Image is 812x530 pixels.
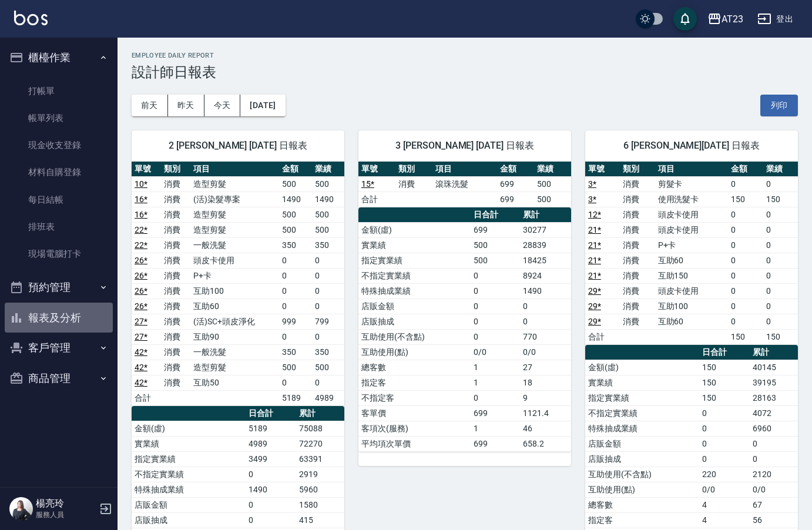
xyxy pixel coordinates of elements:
td: 0 [728,237,763,253]
td: 4 [699,512,750,528]
td: 658.2 [520,436,571,451]
td: 40145 [750,360,798,375]
td: 消費 [161,360,190,375]
td: 0 [312,283,344,298]
td: 150 [728,329,763,344]
td: 699 [471,222,520,237]
td: 店販抽成 [585,451,699,467]
td: 18 [520,375,571,390]
td: 5189 [279,390,311,405]
td: 46 [520,421,571,436]
td: 互助60 [655,253,729,268]
td: 28163 [750,390,798,405]
td: 頭皮卡使用 [655,283,729,298]
td: 實業績 [358,237,471,253]
button: 前天 [132,95,168,116]
th: 單號 [585,162,620,177]
td: 實業績 [585,375,699,390]
td: 互助50 [190,375,279,390]
td: 消費 [620,283,655,298]
td: 消費 [161,222,190,237]
td: 0 [750,436,798,451]
th: 業績 [534,162,571,177]
td: 剪髮卡 [655,176,729,192]
td: 500 [534,176,571,192]
td: 500 [312,360,344,375]
table: a dense table [358,207,571,452]
td: 消費 [620,298,655,314]
td: 1580 [296,497,344,512]
th: 累計 [750,345,798,360]
td: 特殊抽成業績 [358,283,471,298]
td: 互助使用(不含點) [585,467,699,482]
td: 特殊抽成業績 [585,421,699,436]
td: 0 [728,176,763,192]
td: 消費 [620,207,655,222]
td: 消費 [161,207,190,222]
td: 1 [471,375,520,390]
th: 項目 [190,162,279,177]
td: 造型剪髮 [190,176,279,192]
td: 30277 [520,222,571,237]
th: 業績 [312,162,344,177]
td: 0 [312,253,344,268]
td: 店販抽成 [358,314,471,329]
td: 合計 [132,390,161,405]
td: 350 [312,237,344,253]
td: 1 [471,360,520,375]
td: 使用洗髮卡 [655,192,729,207]
td: 0 [763,222,798,237]
td: 0 [728,268,763,283]
td: 4 [699,497,750,512]
td: 頭皮卡使用 [655,222,729,237]
td: 0 [312,268,344,283]
td: 不指定客 [358,390,471,405]
img: Person [9,497,33,521]
td: 500 [312,207,344,222]
td: 0 [471,268,520,283]
td: 28839 [520,237,571,253]
td: 指定實業績 [585,390,699,405]
td: 500 [471,253,520,268]
td: 999 [279,314,311,329]
td: 合計 [585,329,620,344]
td: 699 [497,176,534,192]
td: 一般洗髮 [190,237,279,253]
td: 互助使用(點) [585,482,699,497]
th: 日合計 [246,406,296,421]
td: 0 [763,207,798,222]
td: 消費 [161,176,190,192]
td: 0 [471,329,520,344]
td: 0 [246,497,296,512]
td: 0 [471,314,520,329]
a: 帳單列表 [5,105,113,132]
td: 消費 [620,314,655,329]
span: 3 [PERSON_NAME] [DATE] 日報表 [373,140,557,152]
td: 頭皮卡使用 [190,253,279,268]
td: 799 [312,314,344,329]
td: 4989 [246,436,296,451]
td: 客項次(服務) [358,421,471,436]
td: 0/0 [471,344,520,360]
th: 日合計 [699,345,750,360]
h2: Employee Daily Report [132,52,798,59]
td: 不指定實業績 [132,467,246,482]
td: 店販金額 [132,497,246,512]
td: 5189 [246,421,296,436]
td: 1 [471,421,520,436]
th: 單號 [358,162,395,177]
button: 商品管理 [5,363,113,394]
td: 總客數 [358,360,471,375]
td: 150 [728,192,763,207]
td: 0 [246,467,296,482]
td: 消費 [620,176,655,192]
td: 金額(虛) [132,421,246,436]
td: 指定客 [358,375,471,390]
th: 金額 [728,162,763,177]
td: 63391 [296,451,344,467]
td: 互助100 [655,298,729,314]
img: Logo [14,11,48,25]
td: 0 [728,283,763,298]
button: save [673,7,697,31]
td: 互助60 [190,298,279,314]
